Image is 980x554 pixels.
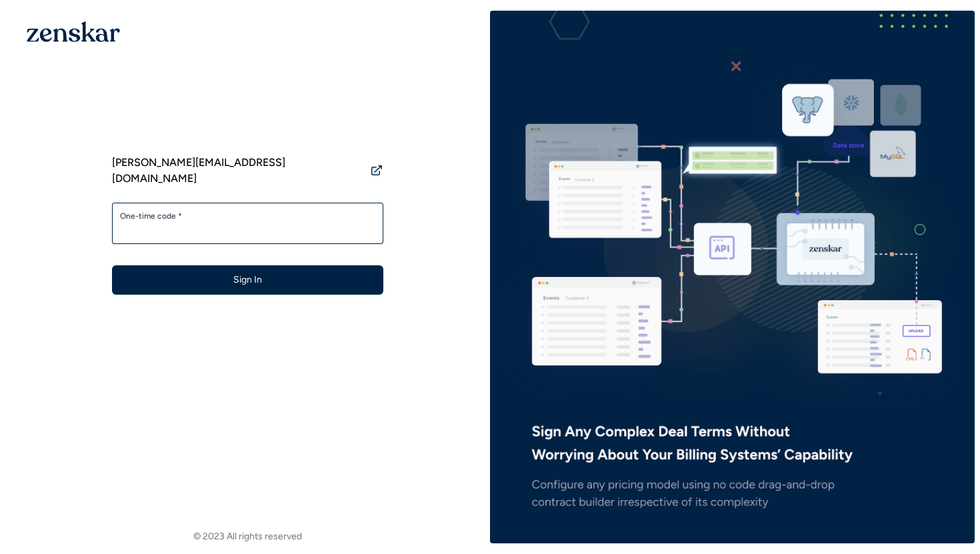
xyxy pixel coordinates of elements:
button: Sign In [112,265,383,295]
span: [PERSON_NAME][EMAIL_ADDRESS][DOMAIN_NAME] [112,155,365,187]
footer: © 2023 All rights reserved [5,530,490,543]
label: One-time code * [120,211,375,221]
img: 1OGAJ2xQqyY4LXKgY66KYq0eOWRCkrZdAb3gUhuVAqdWPZE9SRJmCz+oDMSn4zDLXe31Ii730ItAGKgCKgCCgCikA4Av8PJUP... [27,21,120,42]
